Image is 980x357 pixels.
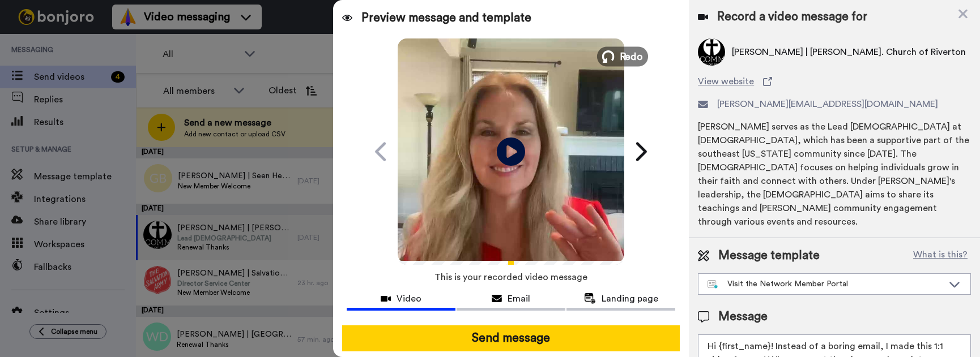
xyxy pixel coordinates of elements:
[508,292,530,306] span: Email
[717,97,938,111] span: [PERSON_NAME][EMAIL_ADDRESS][DOMAIN_NAME]
[910,247,971,264] button: What is this?
[708,278,943,290] div: Visit the Network Member Portal
[434,265,587,290] span: This is your recorded video message
[698,75,754,88] span: View website
[698,120,971,229] div: [PERSON_NAME] serves as the Lead [DEMOGRAPHIC_DATA] at [DEMOGRAPHIC_DATA], which has been a suppo...
[718,247,820,264] span: Message template
[397,292,421,306] span: Video
[718,308,768,325] span: Message
[342,325,680,351] button: Send message
[602,292,658,306] span: Landing page
[698,75,971,88] a: View website
[708,280,718,289] img: nextgen-template.svg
